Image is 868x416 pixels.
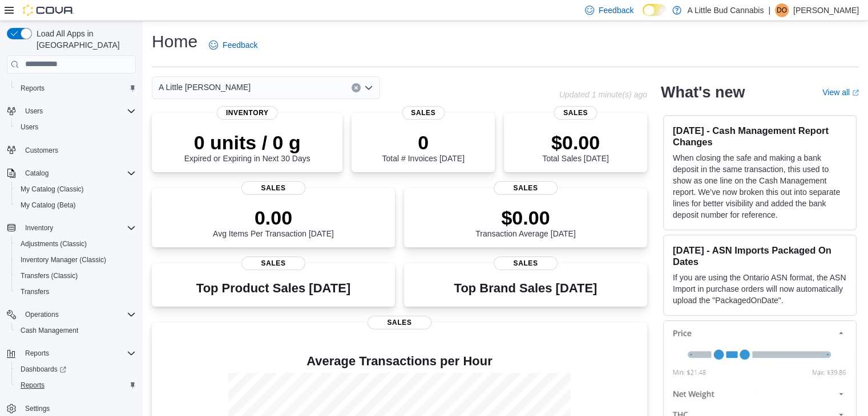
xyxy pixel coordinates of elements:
span: Sales [368,316,431,329]
p: [PERSON_NAME] [793,3,859,17]
a: Feedback [204,34,262,56]
span: Inventory [25,223,53,233]
a: Reports [16,81,49,95]
span: Load All Apps in [GEOGRAPHIC_DATA] [32,28,136,51]
span: Sales [241,256,305,270]
span: Feedback [599,5,633,16]
span: Inventory Manager (Classic) [16,253,136,267]
span: Dashboards [16,362,136,376]
a: Dashboards [16,362,71,376]
span: My Catalog (Classic) [16,182,136,196]
span: Users [21,123,38,132]
span: Reports [21,346,136,360]
button: Users [21,104,47,118]
h4: Average Transactions per Hour [161,354,638,368]
h2: What's new [661,83,745,101]
a: My Catalog (Beta) [16,198,80,212]
span: Adjustments (Classic) [21,239,87,248]
button: Transfers (Classic) [11,268,140,284]
a: View allExternal link [822,88,859,97]
p: $0.00 [475,206,576,229]
span: Catalog [25,169,49,178]
p: When closing the safe and making a bank deposit in the same transaction, this used to show as one... [673,152,847,221]
button: Inventory Manager (Classic) [11,252,140,268]
button: My Catalog (Classic) [11,181,140,197]
span: Dashboards [21,365,66,374]
p: 0.00 [213,206,334,229]
span: Operations [21,308,136,321]
span: DO [777,3,787,17]
button: Open list of options [364,83,373,92]
span: Inventory [217,106,278,120]
span: Reports [21,84,45,93]
span: Settings [21,401,136,415]
button: My Catalog (Beta) [11,197,140,213]
span: My Catalog (Classic) [21,185,84,194]
h3: [DATE] - ASN Imports Packaged On Dates [673,244,847,267]
span: Reports [25,349,49,358]
a: Users [16,120,43,134]
button: Reports [11,80,140,96]
span: Reports [16,81,136,95]
a: Dashboards [11,361,140,377]
button: Cash Management [11,323,140,338]
button: Customers [2,142,140,158]
span: Feedback [223,39,257,51]
span: Users [25,107,43,116]
button: Clear input [352,83,361,92]
div: Transaction Average [DATE] [475,206,576,238]
div: Avg Items Per Transaction [DATE] [213,206,334,238]
p: $0.00 [542,131,608,154]
a: Cash Management [16,324,83,337]
a: Adjustments (Classic) [16,237,91,251]
button: Reports [11,377,140,393]
span: Transfers (Classic) [16,269,136,283]
p: 0 [382,131,464,154]
h3: Top Product Sales [DATE] [196,282,350,295]
div: Total # Invoices [DATE] [382,131,464,163]
span: Reports [16,378,136,392]
span: Transfers [16,285,136,299]
span: Settings [25,404,50,413]
span: Cash Management [21,326,78,335]
span: Adjustments (Classic) [16,237,136,251]
span: My Catalog (Beta) [16,198,136,212]
input: Dark Mode [643,4,667,16]
button: Reports [2,345,140,361]
button: Catalog [21,166,53,180]
span: Customers [25,146,58,155]
button: Operations [21,308,63,321]
span: A Little [PERSON_NAME] [159,80,251,94]
a: Settings [21,402,54,415]
img: Cova [23,5,74,16]
h3: [DATE] - Cash Management Report Changes [673,125,847,148]
button: Inventory [21,221,58,235]
span: Inventory [21,221,136,235]
span: Inventory Manager (Classic) [21,255,106,264]
p: Updated 1 minute(s) ago [559,90,647,99]
span: Transfers [21,287,49,296]
button: Users [11,119,140,135]
span: My Catalog (Beta) [21,201,76,210]
span: Reports [21,381,45,390]
a: Reports [16,378,49,392]
p: A Little Bud Cannabis [687,3,764,17]
button: Reports [21,346,54,360]
span: Sales [241,181,305,195]
span: Sales [494,256,558,270]
div: Devon Osbaldeston [775,3,789,17]
span: Dark Mode [643,16,643,17]
svg: External link [852,89,859,96]
div: Total Sales [DATE] [542,131,608,163]
a: Customers [21,144,63,157]
a: Transfers [16,285,54,299]
div: Expired or Expiring in Next 30 Days [184,131,310,163]
button: Operations [2,307,140,323]
p: 0 units / 0 g [184,131,310,154]
span: Sales [402,106,445,120]
span: Operations [25,310,59,319]
span: Cash Management [16,324,136,337]
span: Users [21,104,136,118]
a: Inventory Manager (Classic) [16,253,111,267]
button: Inventory [2,220,140,236]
